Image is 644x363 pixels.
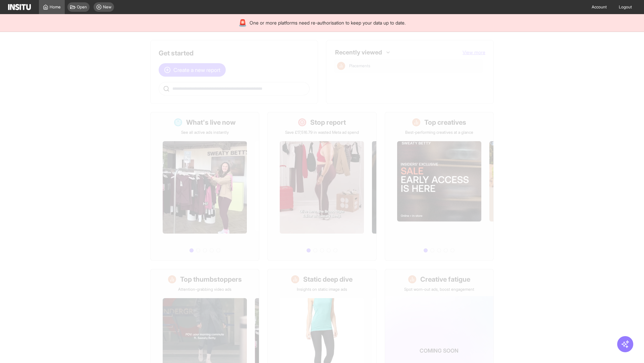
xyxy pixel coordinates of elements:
span: New [103,4,111,10]
span: One or more platforms need re-authorisation to keep your data up to date. [250,19,406,26]
span: Home [50,4,61,10]
div: 🚨 [238,18,247,28]
span: Open [77,4,87,10]
img: Logo [8,4,31,10]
